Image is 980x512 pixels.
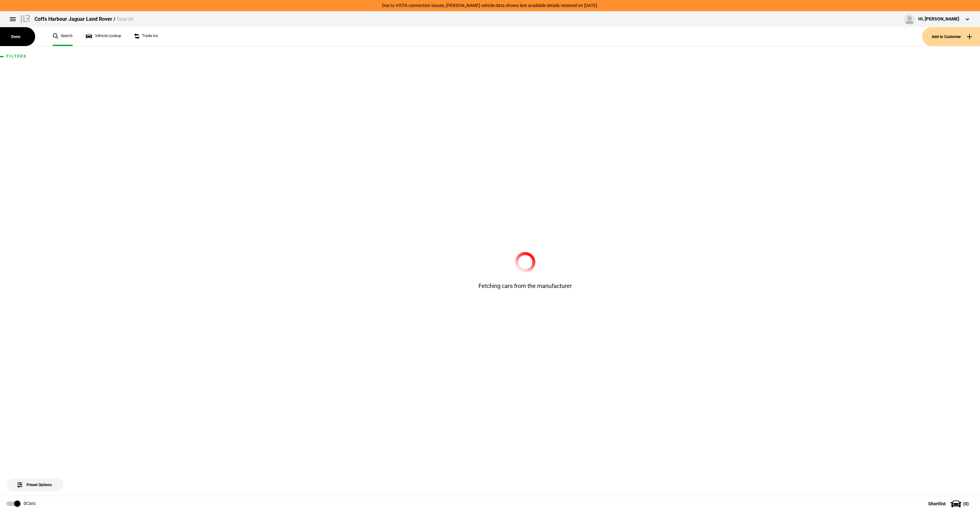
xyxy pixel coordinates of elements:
div: Coffs Harbour Jaguar Land Rover / [35,16,133,23]
span: Shortlist [928,501,946,506]
a: Search [53,27,73,46]
span: ( 0 ) [963,501,969,506]
a: Trade ins [134,27,158,46]
div: Hi, [PERSON_NAME] [918,16,959,22]
button: Add to Customer [922,27,980,46]
div: 0 Cars [24,500,36,507]
h1: Filters [6,54,64,58]
span: Preset Options [19,475,52,487]
span: Search [117,16,133,22]
img: landrover.png [19,14,31,23]
div: Fetching cars from the manufacturer [445,252,605,290]
button: Shortlist(0) [919,496,980,512]
a: Vehicle Lookup [85,27,121,46]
